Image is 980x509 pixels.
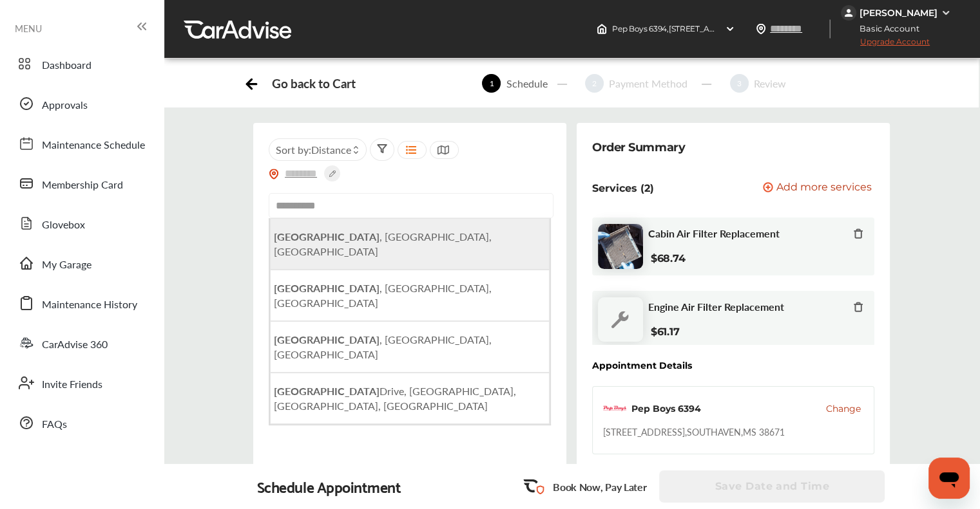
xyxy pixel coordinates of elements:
[42,416,67,433] span: FAQs
[42,257,91,273] span: My Garage
[42,376,102,393] span: Invite Friends
[42,297,137,313] span: Maintenance History
[604,76,693,91] div: Payment Method
[274,332,380,347] b: [GEOGRAPHIC_DATA]
[12,246,151,280] a: My Garage
[42,217,85,234] span: Glovebox
[648,301,784,313] span: Engine Air Filter Replacement
[12,366,151,400] a: Invite Friends
[651,252,685,264] b: $68.74
[603,425,785,438] div: [STREET_ADDRESS] , SOUTHAVEN , MS 38671
[274,332,492,362] span: , [GEOGRAPHIC_DATA], [GEOGRAPHIC_DATA]
[592,360,692,371] div: Appointment Details
[592,182,654,194] p: Services (2)
[841,37,930,53] span: Upgrade Account
[42,137,145,154] span: Maintenance Schedule
[42,97,88,114] span: Approvals
[648,227,780,239] span: Cabin Air Filter Replacement
[860,7,937,19] div: [PERSON_NAME]
[274,229,380,244] b: [GEOGRAPHIC_DATA]
[42,57,91,74] span: Dashboard
[311,142,351,157] span: Distance
[274,384,380,398] b: [GEOGRAPHIC_DATA]
[274,281,492,310] span: , [GEOGRAPHIC_DATA], [GEOGRAPHIC_DATA]
[501,76,552,91] div: Schedule
[730,74,749,93] span: 3
[42,337,108,353] span: CarAdvise 360
[272,76,355,91] div: Go back to Cart
[12,47,151,80] a: Dashboard
[841,5,856,21] img: jVpblrzwTbfkPYzPPzSLxeg0AAAAASUVORK5CYII=
[725,24,735,34] img: header-down-arrow.9dd2ce7d.svg
[269,169,279,180] img: location_vector_orange.38f05af8.svg
[598,224,643,269] img: cabin-air-filter-replacement-thumb.jpg
[776,182,872,194] span: Add more services
[12,406,151,440] a: FAQs
[12,207,151,240] a: Glovebox
[276,142,351,157] span: Sort by :
[274,384,516,413] span: Drive, [GEOGRAPHIC_DATA], [GEOGRAPHIC_DATA], [GEOGRAPHIC_DATA]
[553,479,646,494] p: Book Now, Pay Later
[842,22,929,35] span: Basic Account
[651,326,679,338] b: $61.17
[12,167,151,200] a: Membership Card
[597,24,607,34] img: header-home-logo.8d720a4f.svg
[12,87,151,120] a: Approvals
[274,229,492,259] span: , [GEOGRAPHIC_DATA], [GEOGRAPHIC_DATA]
[756,24,766,34] img: location_vector.a44bc228.svg
[941,8,951,18] img: WGsFRI8htEPBVLJbROoPRyZpYNWhNONpIPPETTm6eUC0GeLEiAAAAAElFTkSuQmCC
[763,182,874,194] a: Add more services
[585,74,604,93] span: 2
[749,76,791,91] div: Review
[928,458,970,499] iframe: Button to launch messaging window
[274,281,380,295] b: [GEOGRAPHIC_DATA]
[603,397,626,420] img: logo-pepboys.png
[15,23,42,33] span: MENU
[257,477,401,495] div: Schedule Appointment
[482,74,501,93] span: 1
[598,297,643,342] img: default_wrench_icon.d1a43860.svg
[829,19,831,39] img: header-divider.bc55588e.svg
[592,138,685,156] div: Order Summary
[12,286,151,320] a: Maintenance History
[826,402,861,415] button: Change
[12,326,151,360] a: CarAdvise 360
[631,402,701,415] div: Pep Boys 6394
[12,127,151,160] a: Maintenance Schedule
[42,177,123,194] span: Membership Card
[763,182,872,194] button: Add more services
[612,24,829,33] span: Pep Boys 6394 , [STREET_ADDRESS] SOUTHAVEN , MS 38671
